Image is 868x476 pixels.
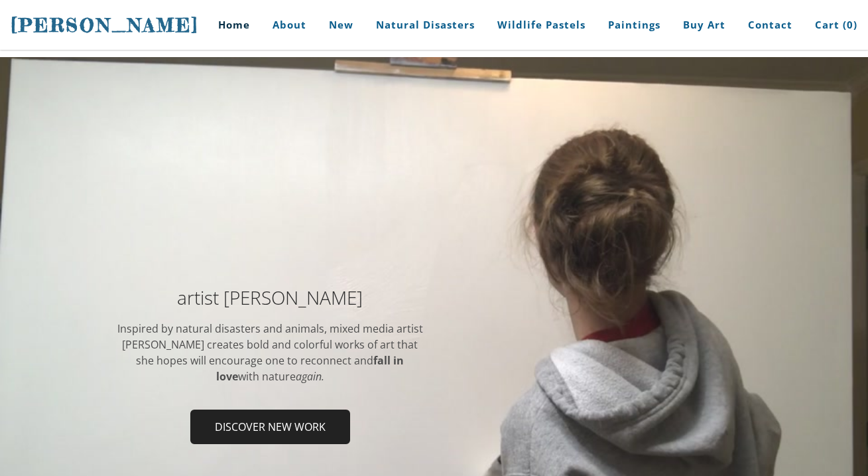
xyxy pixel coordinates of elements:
a: [PERSON_NAME] [11,13,199,38]
span: [PERSON_NAME] [11,14,199,37]
h2: artist [PERSON_NAME] [116,288,424,307]
div: Inspired by natural disasters and animals, mixed media artist [PERSON_NAME] ​creates bold and col... [116,321,424,384]
span: Discover new work [192,411,349,443]
a: Discover new work [190,410,350,444]
em: again. [296,369,324,384]
span: 0 [847,18,853,31]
